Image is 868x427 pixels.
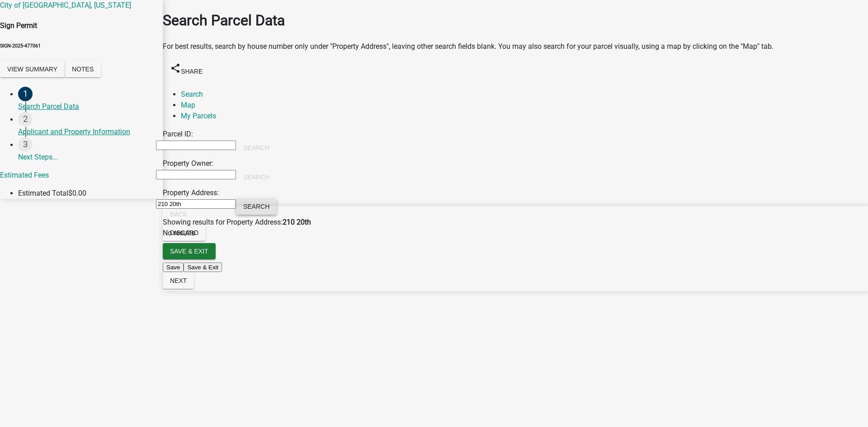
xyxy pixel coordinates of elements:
a: Next Steps... [18,137,163,167]
a: Map [181,101,195,109]
div: 3 [18,137,33,152]
p: For best results, search by house number only under "Property Address", leaving other search fiel... [163,41,868,52]
span: Back [170,211,187,218]
p: No results [163,228,868,239]
div: Applicant and Property Information [18,127,156,137]
button: Next [163,272,194,289]
span: Share [181,67,203,75]
span: Next [170,277,187,284]
i: share [170,62,181,73]
div: 1 [18,87,33,101]
button: Search [236,169,277,185]
h1: Search Parcel Data [163,9,868,31]
span: $0.00 [68,189,86,197]
wm-modal-confirm: Notes [65,66,101,74]
strong: 210 20th [283,218,311,226]
button: Search [236,198,277,215]
label: Parcel ID: [163,130,193,138]
div: Showing results for Property Address: [163,217,868,228]
button: Discard [163,225,206,241]
a: Search [181,90,203,99]
button: Save & Exit [163,243,216,259]
div: Search Parcel Data [18,101,156,112]
span: Save & Exit [170,248,208,255]
button: Back [163,206,194,222]
button: Search [236,140,277,156]
label: Property Owner: [163,159,213,168]
span: Estimated Total [18,189,68,197]
div: 2 [18,112,33,127]
a: My Parcels [181,112,216,120]
button: shareShare [163,59,210,80]
label: Property Address: [163,188,219,197]
button: Notes [65,61,101,77]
